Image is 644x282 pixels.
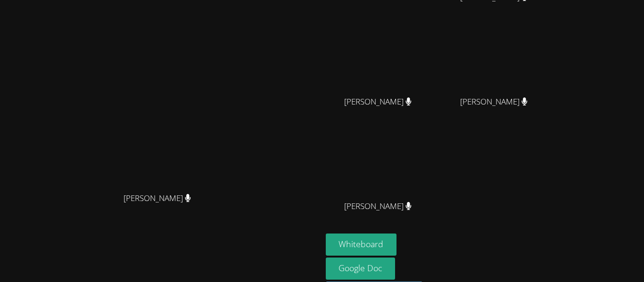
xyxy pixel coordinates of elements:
[326,234,397,256] button: Whiteboard
[460,95,528,109] span: [PERSON_NAME]
[124,192,191,205] span: [PERSON_NAME]
[344,95,412,109] span: [PERSON_NAME]
[326,258,396,280] a: Google Doc
[344,200,412,213] span: [PERSON_NAME]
